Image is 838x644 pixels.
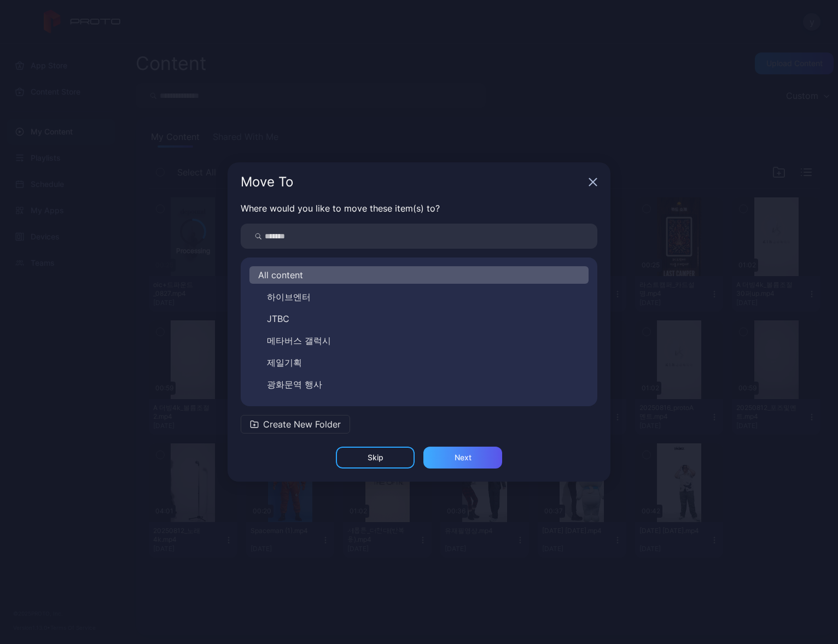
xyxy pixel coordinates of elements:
button: Next [423,447,502,469]
div: Skip [368,453,383,462]
button: 제일기획 [249,354,589,371]
div: Next [455,453,472,462]
button: Skip [336,447,415,469]
span: Create New Folder [263,418,341,431]
span: 제일기획 [267,356,302,369]
button: 광화문역 행사 [249,376,589,393]
span: JTBC [267,312,289,325]
button: 메타버스 갤럭시 [249,332,589,349]
button: Create New Folder [241,415,350,434]
button: 하이브엔터 [249,288,589,306]
div: Move To [241,175,584,189]
span: All content [258,268,303,282]
span: 메타버스 갤럭시 [267,334,331,347]
span: 하이브엔터 [267,290,311,303]
button: JTBC [249,310,589,327]
span: 광화문역 행사 [267,378,322,391]
p: Where would you like to move these item(s) to? [241,202,597,215]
